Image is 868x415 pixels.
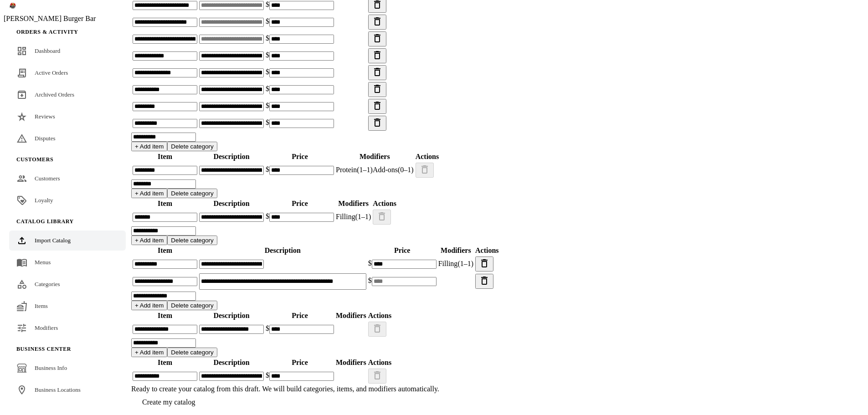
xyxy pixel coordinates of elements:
a: Modifiers [9,318,126,338]
th: Item [132,358,198,367]
a: Dashboard [9,41,126,61]
button: Delete item [368,369,386,384]
th: Item [132,311,198,320]
span: Dashboard [35,47,60,54]
span: Delete category [171,349,213,356]
span: $ [266,85,269,92]
a: Categories [9,274,126,294]
span: Items [35,302,48,309]
span: Filling [336,213,371,220]
th: Actions [368,358,392,367]
th: Price [265,358,334,367]
button: Delete category [167,236,217,245]
button: + Add item [131,142,167,151]
button: + Add item [131,348,167,357]
th: Modifiers [335,152,414,161]
th: Item [132,152,198,161]
a: Reviews [9,107,126,127]
th: Actions [415,152,440,161]
button: Delete item [475,274,493,289]
a: Menus [9,252,126,272]
span: Delete category [171,302,213,309]
th: Description [199,246,367,255]
span: $ [266,324,269,332]
span: $ [266,17,269,25]
th: Modifiers [335,358,367,367]
span: + Add item [135,190,164,197]
span: Delete category [171,237,213,244]
span: Menus [35,259,51,266]
th: Description [199,152,264,161]
th: Description [199,311,264,320]
th: Modifiers [335,311,367,320]
button: Delete item [368,15,386,30]
th: Item [132,246,198,255]
span: (1–1) [355,213,371,220]
th: Price [265,199,334,208]
button: Delete category [167,142,217,151]
th: Item [132,199,198,208]
span: Delete category [171,190,213,197]
button: Delete item [368,48,386,63]
button: Delete category [167,189,217,198]
button: Delete item [368,65,386,80]
span: $ [266,102,269,109]
span: $ [266,212,269,220]
span: Business Center [16,346,71,352]
button: Delete item [368,99,386,114]
button: + Add item [131,301,167,310]
span: Customers [35,175,60,182]
a: Disputes [9,128,126,149]
span: $ [266,118,269,126]
button: Delete category [167,348,217,357]
span: Catalog Library [16,218,74,225]
span: $ [266,51,269,59]
a: Customers [9,169,126,189]
a: Loyalty [9,190,126,210]
span: Filling [438,260,473,267]
span: Protein [336,166,373,174]
span: Create my catalog [142,398,195,406]
a: Business Locations [9,380,126,400]
button: Delete category [167,301,217,310]
button: Create my catalog [131,393,206,411]
button: Delete item [373,210,391,225]
button: Delete item [368,31,386,46]
span: $ [266,371,269,379]
th: Price [265,311,334,320]
button: Delete item [416,163,434,178]
button: Delete item [368,322,386,337]
a: Items [9,296,126,316]
div: Ready to create your catalog from this draft. We will build categories, items, and modifiers auto... [131,385,500,393]
th: Description [199,199,264,208]
th: Actions [475,246,499,255]
span: Business Locations [35,386,81,393]
a: Active Orders [9,63,126,83]
a: Business Info [9,358,126,378]
th: Modifiers [438,246,474,255]
span: Import Catalog [35,237,71,244]
span: Add-ons [373,166,414,174]
button: Delete item [368,82,386,97]
span: Active Orders [35,69,68,76]
span: $ [266,34,269,42]
th: Modifiers [335,199,371,208]
span: $ [368,259,372,267]
th: Price [368,246,437,255]
span: + Add item [135,302,164,309]
span: Orders & Activity [16,29,78,35]
th: Actions [368,311,392,320]
span: Modifiers [35,324,58,331]
span: + Add item [135,143,164,150]
span: $ [266,68,269,76]
span: Delete category [171,143,213,150]
a: Archived Orders [9,85,126,105]
th: Actions [372,199,397,208]
span: + Add item [135,349,164,356]
span: Archived Orders [35,91,74,98]
th: Description [199,358,264,367]
span: (1–1) [357,166,373,174]
div: [PERSON_NAME] Burger Bar [4,15,131,23]
button: Delete item [368,116,386,131]
span: (1–1) [457,260,473,267]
